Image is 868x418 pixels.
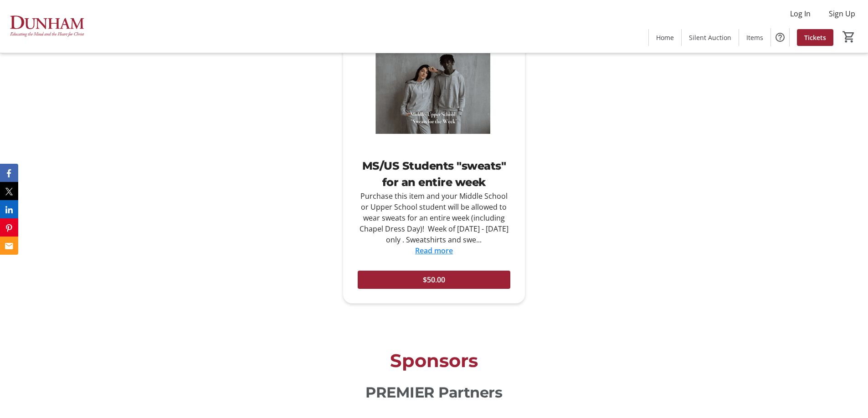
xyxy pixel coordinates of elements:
span: Log In [790,8,811,19]
span: Silent Auction [689,33,731,42]
span: Tickets [804,33,826,42]
button: Sign Up [822,6,863,21]
a: Silent Auction [682,29,739,46]
span: Sign Up [829,8,855,19]
span: Home [656,33,674,42]
button: $50.00 [358,271,510,289]
span: Items [746,33,763,42]
a: Items [739,29,770,46]
div: Sponsors [150,347,718,374]
p: PREMIER Partners [150,382,718,403]
img: MS/US Students "sweats" for an entire week [343,41,525,144]
a: Home [649,29,681,46]
a: Tickets [797,29,833,46]
img: The Dunham School's Logo [5,4,87,49]
div: Purchase this item and your Middle School or Upper School student will be allowed to wear sweats ... [358,191,510,245]
span: $50.00 [423,274,445,285]
button: Cart [841,29,857,45]
a: Read more [415,246,453,256]
button: Help [771,28,789,46]
div: MS/US Students "sweats" for an entire week [358,158,510,191]
button: Log In [783,6,818,21]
